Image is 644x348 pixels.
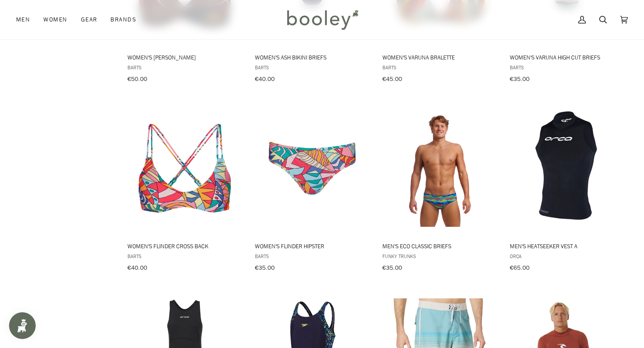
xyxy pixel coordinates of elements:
[127,53,242,61] span: Women's [PERSON_NAME]
[255,242,369,250] span: Women's Flinder Hipster
[255,64,369,71] span: Barts
[127,263,147,272] span: €40.00
[510,53,624,61] span: Women's Varuna High Cut Briefs
[381,110,498,227] img: Funky Trunks Men's Classic Briefs Eco No Cheating - Booley Galway
[16,15,30,24] span: Men
[510,242,624,250] span: Men's Heatseeker Vest A
[127,242,242,250] span: Women's Flinder Cross Back
[110,15,136,24] span: Brands
[382,242,497,250] span: Men's Eco Classic Briefs
[127,64,242,71] span: Barts
[382,75,402,83] span: €45.00
[508,101,626,275] a: Men's Heatseeker Vest A
[382,252,497,260] span: Funky Trunks
[254,101,371,275] a: Women's Flinder Hipster
[255,53,369,61] span: Women's Ash Bikini Briefs
[127,75,147,83] span: €50.00
[381,101,498,275] a: Men's Eco Classic Briefs
[255,263,275,272] span: €35.00
[508,110,626,227] img: Orca Men's Heatseeker Vest A Black - Booley Galway
[510,263,530,272] span: €65.00
[126,110,243,227] img: Barts Women's Flinder Cross Back Green - Booley Galway
[127,252,242,260] span: Barts
[255,252,369,260] span: Barts
[254,110,371,227] img: Barts Women's Flinder Hipster Green - Booley Galway
[81,15,97,24] span: Gear
[255,75,275,83] span: €40.00
[283,7,361,33] img: Booley
[382,64,497,71] span: Barts
[382,263,402,272] span: €35.00
[510,252,624,260] span: Orca
[9,312,36,339] iframe: Button to open loyalty program pop-up
[510,75,530,83] span: €35.00
[43,15,67,24] span: Women
[126,101,243,275] a: Women's Flinder Cross Back
[510,64,624,71] span: Barts
[382,53,497,61] span: Women's Varuna Bralette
